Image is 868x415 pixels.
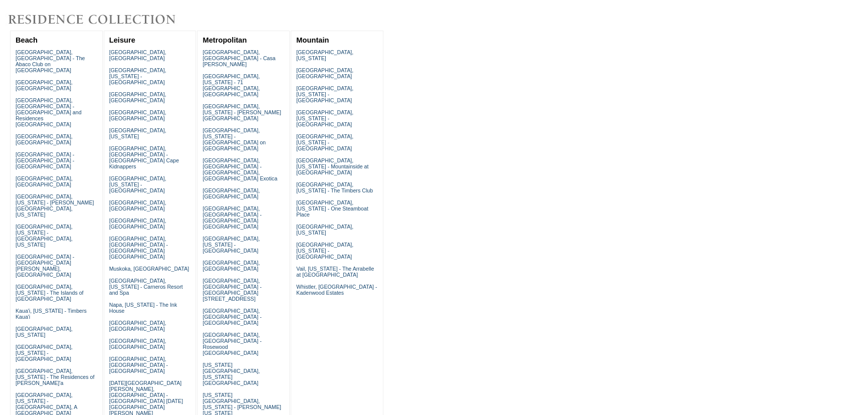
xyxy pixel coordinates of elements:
a: [GEOGRAPHIC_DATA], [US_STATE] - [GEOGRAPHIC_DATA] [202,236,260,254]
a: Metropolitan [202,36,247,44]
a: [GEOGRAPHIC_DATA], [US_STATE] [109,127,166,139]
a: [GEOGRAPHIC_DATA], [GEOGRAPHIC_DATA] - [GEOGRAPHIC_DATA] Cape Kidnappers [109,145,179,169]
a: [GEOGRAPHIC_DATA], [GEOGRAPHIC_DATA] [202,260,260,272]
a: [GEOGRAPHIC_DATA], [GEOGRAPHIC_DATA] - Rosewood [GEOGRAPHIC_DATA] [202,332,261,356]
a: [GEOGRAPHIC_DATA], [US_STATE] - [GEOGRAPHIC_DATA], [US_STATE] [16,224,73,248]
a: Beach [16,36,38,44]
a: [GEOGRAPHIC_DATA], [US_STATE] - [GEOGRAPHIC_DATA] [296,109,353,127]
a: [GEOGRAPHIC_DATA], [GEOGRAPHIC_DATA] [202,187,260,199]
a: [GEOGRAPHIC_DATA], [GEOGRAPHIC_DATA] [296,67,353,79]
a: [GEOGRAPHIC_DATA] - [GEOGRAPHIC_DATA][PERSON_NAME], [GEOGRAPHIC_DATA] [16,254,74,278]
a: [GEOGRAPHIC_DATA], [US_STATE] - [GEOGRAPHIC_DATA] on [GEOGRAPHIC_DATA] [202,127,266,151]
a: [GEOGRAPHIC_DATA], [US_STATE] - [PERSON_NAME][GEOGRAPHIC_DATA] [202,103,281,121]
a: [GEOGRAPHIC_DATA], [US_STATE] - The Timbers Club [296,181,373,193]
a: [GEOGRAPHIC_DATA], [GEOGRAPHIC_DATA] - [GEOGRAPHIC_DATA], [GEOGRAPHIC_DATA] Exotica [202,157,277,181]
a: [GEOGRAPHIC_DATA], [GEOGRAPHIC_DATA] [109,218,166,230]
a: [GEOGRAPHIC_DATA], [US_STATE] - [GEOGRAPHIC_DATA] [296,133,353,151]
a: [GEOGRAPHIC_DATA], [US_STATE] - [GEOGRAPHIC_DATA] [109,175,166,193]
a: [GEOGRAPHIC_DATA], [US_STATE] - 71 [GEOGRAPHIC_DATA], [GEOGRAPHIC_DATA] [202,73,260,97]
a: Napa, [US_STATE] - The Ink House [109,302,177,314]
a: [GEOGRAPHIC_DATA], [US_STATE] - Carneros Resort and Spa [109,278,183,296]
a: [GEOGRAPHIC_DATA], [GEOGRAPHIC_DATA] [109,91,166,103]
a: [GEOGRAPHIC_DATA], [US_STATE] [296,224,353,236]
a: [US_STATE][GEOGRAPHIC_DATA], [US_STATE][GEOGRAPHIC_DATA] [202,362,260,386]
a: [GEOGRAPHIC_DATA], [US_STATE] - The Islands of [GEOGRAPHIC_DATA] [16,284,84,302]
a: [GEOGRAPHIC_DATA], [US_STATE] - [PERSON_NAME][GEOGRAPHIC_DATA], [US_STATE] [16,193,94,218]
a: Mountain [296,36,329,44]
a: [GEOGRAPHIC_DATA], [GEOGRAPHIC_DATA] [109,49,166,61]
a: Leisure [109,36,135,44]
a: [GEOGRAPHIC_DATA], [GEOGRAPHIC_DATA] [16,175,73,187]
a: [GEOGRAPHIC_DATA], [GEOGRAPHIC_DATA] - Casa [PERSON_NAME] [202,49,275,67]
a: [GEOGRAPHIC_DATA], [US_STATE] [296,49,353,61]
a: [GEOGRAPHIC_DATA], [US_STATE] - [GEOGRAPHIC_DATA] [109,67,166,85]
a: [GEOGRAPHIC_DATA], [US_STATE] - [GEOGRAPHIC_DATA] [16,344,73,362]
a: [GEOGRAPHIC_DATA], [GEOGRAPHIC_DATA] - [GEOGRAPHIC_DATA][STREET_ADDRESS] [202,278,261,302]
a: [GEOGRAPHIC_DATA], [GEOGRAPHIC_DATA] [109,199,166,212]
a: [GEOGRAPHIC_DATA], [GEOGRAPHIC_DATA] [109,338,166,350]
a: [GEOGRAPHIC_DATA], [US_STATE] - [GEOGRAPHIC_DATA] [296,85,353,103]
img: Destinations by Exclusive Resorts [5,10,200,30]
a: [GEOGRAPHIC_DATA], [GEOGRAPHIC_DATA] - [GEOGRAPHIC_DATA] and Residences [GEOGRAPHIC_DATA] [16,97,82,127]
a: [GEOGRAPHIC_DATA], [GEOGRAPHIC_DATA] - [GEOGRAPHIC_DATA] [GEOGRAPHIC_DATA] [202,205,261,230]
a: Vail, [US_STATE] - The Arrabelle at [GEOGRAPHIC_DATA] [296,266,374,278]
a: [GEOGRAPHIC_DATA], [US_STATE] [16,326,73,338]
a: [GEOGRAPHIC_DATA], [US_STATE] - The Residences of [PERSON_NAME]'a [16,368,95,386]
a: [GEOGRAPHIC_DATA], [GEOGRAPHIC_DATA] - [GEOGRAPHIC_DATA] [109,356,168,374]
a: [GEOGRAPHIC_DATA], [GEOGRAPHIC_DATA] - [GEOGRAPHIC_DATA] [GEOGRAPHIC_DATA] [109,236,168,260]
a: [GEOGRAPHIC_DATA], [GEOGRAPHIC_DATA] [109,320,166,332]
a: Kaua'i, [US_STATE] - Timbers Kaua'i [16,308,87,320]
a: [GEOGRAPHIC_DATA], [US_STATE] - Mountainside at [GEOGRAPHIC_DATA] [296,157,368,175]
a: [GEOGRAPHIC_DATA], [US_STATE] - One Steamboat Place [296,199,368,218]
a: [GEOGRAPHIC_DATA], [GEOGRAPHIC_DATA] [16,133,73,145]
a: [GEOGRAPHIC_DATA], [GEOGRAPHIC_DATA] [16,79,73,91]
a: [GEOGRAPHIC_DATA], [GEOGRAPHIC_DATA] - [GEOGRAPHIC_DATA] [202,308,261,326]
a: [GEOGRAPHIC_DATA], [GEOGRAPHIC_DATA] - The Abaco Club on [GEOGRAPHIC_DATA] [16,49,85,73]
a: [GEOGRAPHIC_DATA], [GEOGRAPHIC_DATA] [109,109,166,121]
a: Muskoka, [GEOGRAPHIC_DATA] [109,266,189,272]
a: [GEOGRAPHIC_DATA] - [GEOGRAPHIC_DATA] - [GEOGRAPHIC_DATA] [16,151,74,169]
a: [GEOGRAPHIC_DATA], [US_STATE] - [GEOGRAPHIC_DATA] [296,242,353,260]
a: Whistler, [GEOGRAPHIC_DATA] - Kadenwood Estates [296,284,377,296]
